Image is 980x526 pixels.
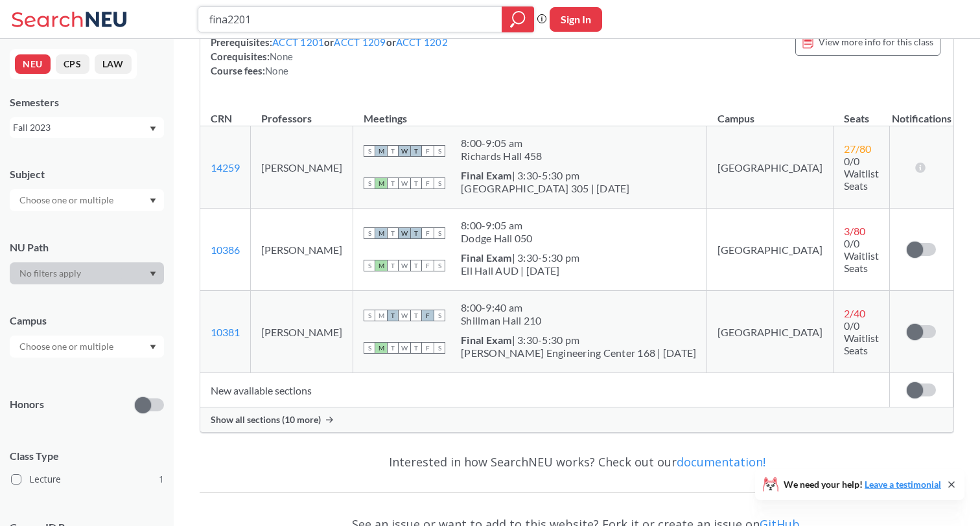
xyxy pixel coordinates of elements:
button: NEU [15,54,51,74]
span: T [410,342,422,354]
th: Professors [251,98,353,126]
span: S [364,145,375,157]
button: LAW [95,54,132,74]
div: 8:00 - 9:05 am [461,219,533,232]
div: Dodge Hall 050 [461,232,533,245]
span: T [387,342,399,354]
span: S [364,342,375,354]
b: Final Exam [461,334,512,346]
div: Ell Hall AUD | [DATE] [461,264,579,277]
input: Class, professor, course number, "phrase" [208,8,493,30]
span: T [387,310,399,321]
span: S [364,227,375,239]
span: M [375,260,387,271]
span: S [434,227,445,239]
span: View more info for this class [819,34,933,50]
span: F [422,342,434,354]
svg: Dropdown arrow [150,126,156,131]
td: [GEOGRAPHIC_DATA] [707,209,834,291]
span: F [422,177,434,189]
b: Final Exam [461,169,512,181]
span: T [387,145,399,157]
span: W [399,177,410,189]
span: M [375,342,387,354]
p: Honors [10,397,44,412]
span: M [375,145,387,157]
span: 0/0 Waitlist Seats [844,319,879,356]
div: [GEOGRAPHIC_DATA] 305 | [DATE] [461,182,630,195]
a: Leave a testimonial [865,479,941,490]
div: magnifying glass [502,6,534,32]
div: Fall 2023Dropdown arrow [10,117,164,138]
a: ACCT 1201 [272,36,324,48]
span: 0/0 Waitlist Seats [844,237,879,274]
span: S [434,177,445,189]
div: Subject [10,167,164,181]
th: Meetings [353,98,707,126]
a: 10381 [211,326,240,338]
span: S [434,145,445,157]
span: W [399,227,410,239]
div: Fall 2023 [13,120,148,135]
span: T [410,260,422,271]
td: [GEOGRAPHIC_DATA] [707,126,834,209]
span: F [422,310,434,321]
div: Dropdown arrow [10,189,164,211]
span: 27 / 80 [844,143,871,155]
svg: Dropdown arrow [150,198,156,203]
input: Choose one or multiple [13,192,122,208]
span: We need your help! [784,480,941,489]
span: Show all sections (10 more) [211,414,321,426]
div: CRN [211,111,232,126]
span: 3 / 80 [844,225,865,237]
td: [PERSON_NAME] [251,126,353,209]
div: | 3:30-5:30 pm [461,251,579,264]
span: F [422,227,434,239]
div: Richards Hall 458 [461,150,542,163]
div: Shillman Hall 210 [461,314,541,327]
span: M [375,177,387,189]
td: New available sections [200,373,890,407]
span: 2 / 40 [844,307,865,319]
span: None [270,51,293,62]
div: Show all sections (10 more) [200,407,953,432]
span: 1 [159,472,164,486]
span: M [375,227,387,239]
a: ACCT 1202 [396,36,448,48]
a: ACCT 1209 [334,36,386,48]
svg: magnifying glass [510,10,526,29]
span: F [422,145,434,157]
span: S [364,260,375,271]
div: [PERSON_NAME] Engineering Center 168 | [DATE] [461,347,696,360]
div: | 3:30-5:30 pm [461,334,696,347]
span: T [387,260,399,271]
span: W [399,260,410,271]
div: NUPaths: Prerequisites: or or Corequisites: Course fees: [211,21,448,78]
span: 0/0 Waitlist Seats [844,155,879,192]
th: Seats [834,98,890,126]
div: 8:00 - 9:05 am [461,137,542,150]
button: Sign In [550,7,602,32]
div: Interested in how SearchNEU works? Check out our [200,443,954,481]
span: T [410,227,422,239]
span: T [410,145,422,157]
span: S [434,310,445,321]
a: 10386 [211,244,240,256]
label: Lecture [11,471,164,488]
span: T [410,310,422,321]
span: M [375,310,387,321]
span: Class Type [10,449,164,463]
input: Choose one or multiple [13,339,122,354]
th: Campus [707,98,834,126]
span: T [410,177,422,189]
span: T [387,177,399,189]
span: S [364,177,375,189]
span: T [387,227,399,239]
span: S [434,260,445,271]
a: 14259 [211,161,240,174]
span: F [422,260,434,271]
div: Semesters [10,95,164,109]
span: W [399,342,410,354]
div: Dropdown arrow [10,262,164,284]
span: S [364,310,375,321]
